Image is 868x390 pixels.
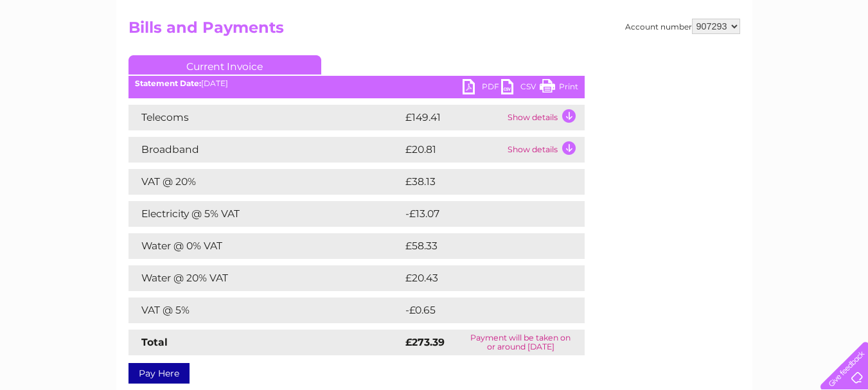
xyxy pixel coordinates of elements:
[128,55,321,75] a: Current Invoice
[826,55,856,64] a: Log out
[128,19,740,43] h2: Bills and Payments
[131,7,738,62] div: Clear Business is a trading name of Verastar Limited (registered in [GEOGRAPHIC_DATA] No. 3667643...
[128,169,402,195] td: VAT @ 20%
[128,297,402,323] td: VAT @ 5%
[128,201,402,227] td: Electricity @ 5% VAT
[141,336,168,348] strong: Total
[30,33,96,73] img: logo.png
[402,105,504,130] td: £149.41
[402,201,560,227] td: -£13.07
[504,105,585,130] td: Show details
[128,137,402,163] td: Broadband
[626,6,714,22] a: 0333 014 3131
[501,79,540,98] a: CSV
[402,137,504,163] td: £20.81
[402,169,558,195] td: £38.13
[405,336,445,348] strong: £273.39
[402,297,558,323] td: -£0.65
[128,233,402,259] td: Water @ 0% VAT
[457,330,585,355] td: Payment will be taken on or around [DATE]
[674,55,702,64] a: Energy
[642,55,666,64] a: Water
[402,233,558,259] td: £58.33
[625,19,740,34] div: Account number
[402,265,559,291] td: £20.43
[128,79,585,88] div: [DATE]
[463,79,501,98] a: PDF
[710,55,748,64] a: Telecoms
[783,55,814,64] a: Contact
[128,105,402,130] td: Telecoms
[504,137,585,163] td: Show details
[135,78,201,88] b: Statement Date:
[756,55,775,64] a: Blog
[128,363,190,384] a: Pay Here
[128,265,402,291] td: Water @ 20% VAT
[540,79,578,98] a: Print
